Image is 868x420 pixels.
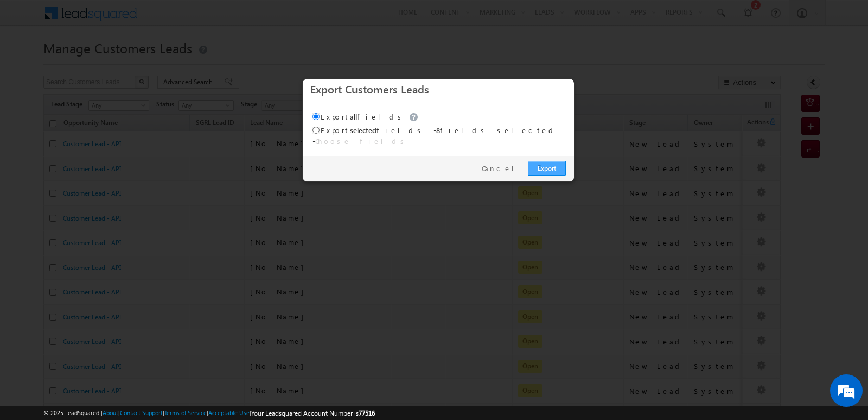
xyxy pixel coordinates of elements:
img: d_60004797649_company_0_60004797649 [18,57,46,71]
textarea: Type your message and hit 'Enter' [14,101,198,325]
label: Export fields [312,112,421,121]
span: - fields selected [433,126,557,135]
span: Your Leadsquared Account Number is [251,409,375,417]
div: Chat with us now [56,57,182,71]
span: 77516 [359,409,375,417]
a: Contact Support [120,409,163,416]
a: Acceptable Use [208,409,250,416]
span: all [350,112,357,121]
a: Cancel [482,164,522,173]
span: © 2025 LeadSquared | | | | | [43,408,375,418]
a: Export [528,161,566,176]
a: Choose fields [315,136,408,146]
input: Exportselectedfields [312,127,320,134]
div: Minimize live chat window [178,5,204,32]
span: selected [350,126,376,135]
span: - [312,136,408,146]
h3: Export Customers Leads [310,79,566,98]
span: 8 [436,126,440,135]
input: Exportallfields [312,113,320,120]
label: Export fields [312,126,425,135]
em: Start Chat [148,335,197,349]
a: Terms of Service [164,409,207,416]
a: About [103,409,118,416]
